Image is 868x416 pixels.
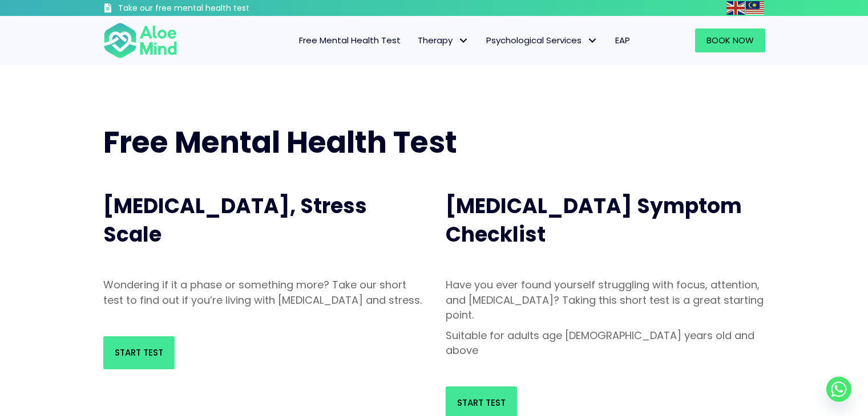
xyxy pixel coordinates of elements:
[103,22,177,59] img: Aloe mind Logo
[299,34,401,46] span: Free Mental Health Test
[118,3,310,14] h3: Take our free mental health test
[446,328,765,358] p: Suitable for adults age [DEMOGRAPHIC_DATA] years old and above
[455,32,472,49] span: Therapy: submenu
[103,278,423,307] p: Wondering if it a phase or something more? Take our short test to find out if you’re living with ...
[418,34,469,46] span: Therapy
[192,28,639,52] nav: Menu
[409,28,478,52] a: TherapyTherapy: submenu
[103,121,457,163] span: Free Mental Health Test
[584,32,601,49] span: Psychological Services: submenu
[695,28,765,52] a: Book Now
[826,377,851,402] a: Whatsapp
[103,3,310,16] a: Take our free mental health test
[478,28,607,52] a: Psychological ServicesPsychological Services: submenu
[615,34,630,46] span: EAP
[103,191,367,249] span: [MEDICAL_DATA], Stress Scale
[290,28,409,52] a: Free Mental Health Test
[115,346,163,358] span: Start Test
[486,34,598,46] span: Psychological Services
[746,1,764,15] img: ms
[457,397,506,409] span: Start Test
[746,1,765,14] a: Malay
[726,1,745,15] img: en
[446,278,765,322] p: Have you ever found yourself struggling with focus, attention, and [MEDICAL_DATA]? Taking this sh...
[103,336,175,369] a: Start Test
[446,191,742,249] span: [MEDICAL_DATA] Symptom Checklist
[726,1,746,14] a: English
[607,28,639,52] a: EAP
[706,34,754,46] span: Book Now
